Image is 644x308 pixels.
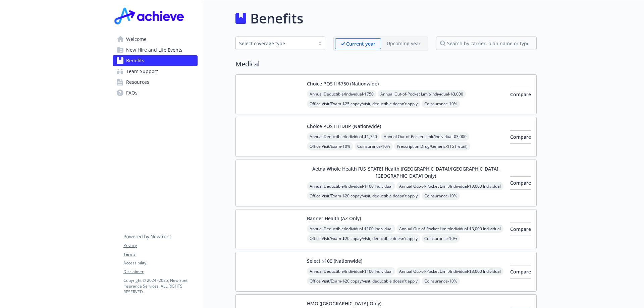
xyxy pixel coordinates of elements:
[123,269,197,275] a: Disclaimer
[307,123,381,130] button: Choice POS II HDHP (Nationwide)
[307,277,420,285] span: Office Visit/Exam - $20 copay/visit, deductible doesn't apply
[113,66,198,77] a: Team Support
[355,142,393,150] span: Coinsurance - 10%
[126,66,158,77] span: Team Support
[241,257,302,286] img: Aetna Inc carrier logo
[307,165,505,179] button: Aetna Whole Health [US_STATE] Health ([GEOGRAPHIC_DATA]/[GEOGRAPHIC_DATA], [GEOGRAPHIC_DATA] Only)
[241,123,302,151] img: Aetna Inc carrier logo
[387,40,421,47] p: Upcoming year
[422,277,460,285] span: Coinsurance - 10%
[396,225,503,233] span: Annual Out-of-Pocket Limit/Individual - $3,000 Individual
[510,130,531,144] button: Compare
[307,100,420,108] span: Office Visit/Exam - $25 copay/visit, deductible doesn't apply
[307,234,420,243] span: Office Visit/Exam - $20 copay/visit, deductible doesn't apply
[510,88,531,101] button: Compare
[126,34,147,45] span: Welcome
[307,257,362,264] button: Select $100 (Nationwide)
[396,182,503,190] span: Annual Out-of-Pocket Limit/Individual - $3,000 Individual
[381,38,426,49] span: Upcoming year
[123,260,197,266] a: Accessibility
[113,55,198,66] a: Benefits
[241,80,302,109] img: Aetna Inc carrier logo
[307,215,361,222] button: Banner Health (AZ Only)
[113,87,198,98] a: FAQs
[381,132,469,141] span: Annual Out-of-Pocket Limit/Individual - $3,000
[510,91,531,98] span: Compare
[510,134,531,140] span: Compare
[126,55,144,66] span: Benefits
[510,268,531,275] span: Compare
[396,267,503,275] span: Annual Out-of-Pocket Limit/Individual - $3,000 Individual
[307,90,376,98] span: Annual Deductible/Individual - $750
[241,215,302,243] img: Aetna Inc carrier logo
[126,77,149,87] span: Resources
[422,192,460,200] span: Coinsurance - 10%
[239,40,312,47] div: Select coverage type
[436,37,537,50] input: search by carrier, plan name or type
[307,132,380,141] span: Annual Deductible/Individual - $1,750
[307,182,395,190] span: Annual Deductible/Individual - $100 Individual
[235,59,537,69] h2: Medical
[307,267,395,275] span: Annual Deductible/Individual - $100 Individual
[422,234,460,243] span: Coinsurance - 10%
[123,251,197,257] a: Terms
[113,77,198,87] a: Resources
[346,40,375,47] p: Current year
[126,87,138,98] span: FAQs
[250,8,303,28] h1: Benefits
[307,225,395,233] span: Annual Deductible/Individual - $100 Individual
[510,180,531,186] span: Compare
[307,192,420,200] span: Office Visit/Exam - $20 copay/visit, deductible doesn't apply
[510,223,531,236] button: Compare
[123,278,197,295] p: Copyright © 2024 - 2025 , Newfront Insurance Services, ALL RIGHTS RESERVED
[307,142,353,150] span: Office Visit/Exam - 10%
[123,243,197,249] a: Privacy
[241,165,302,201] img: Aetna Inc carrier logo
[113,34,198,45] a: Welcome
[510,265,531,279] button: Compare
[113,45,198,55] a: New Hire and Life Events
[307,300,381,307] button: HMO ([GEOGRAPHIC_DATA] Only)
[307,80,379,87] button: Choice POS II $750 (Nationwide)
[126,45,182,55] span: New Hire and Life Events
[422,100,460,108] span: Coinsurance - 10%
[378,90,466,98] span: Annual Out-of-Pocket Limit/Individual - $3,000
[510,176,531,190] button: Compare
[510,226,531,232] span: Compare
[394,142,470,150] span: Prescription Drug/Generic - $15 (retail)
